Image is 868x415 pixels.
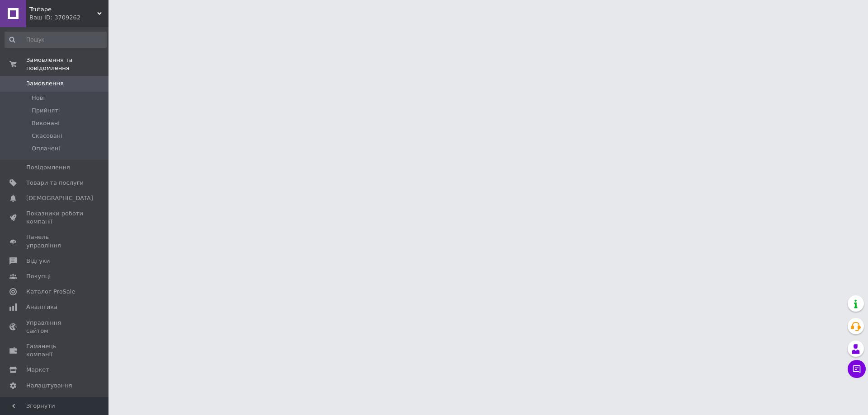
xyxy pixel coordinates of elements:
button: Чат з покупцем [848,360,866,378]
span: Маркет [26,366,49,374]
span: Повідомлення [26,163,70,172]
span: Каталог ProSale [26,288,75,296]
span: Замовлення [26,79,64,88]
span: Товари та послуги [26,179,84,187]
span: Показники роботи компанії [26,210,84,226]
span: Скасовані [32,132,62,140]
span: Аналітика [26,303,57,311]
span: Відгуки [26,257,50,265]
span: Trutape [29,5,97,14]
span: Управління сайтом [26,319,84,335]
span: Гаманець компанії [26,342,84,359]
span: Оплачені [32,145,60,153]
div: Ваш ID: 3709262 [29,14,108,22]
span: [DEMOGRAPHIC_DATA] [26,194,93,202]
input: Пошук [5,32,107,48]
span: Виконані [32,119,60,127]
span: Покупці [26,272,51,280]
span: Нові [32,94,45,102]
span: Налаштування [26,382,72,390]
span: Панель управління [26,233,84,249]
span: Замовлення та повідомлення [26,56,108,72]
span: Прийняті [32,107,60,115]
